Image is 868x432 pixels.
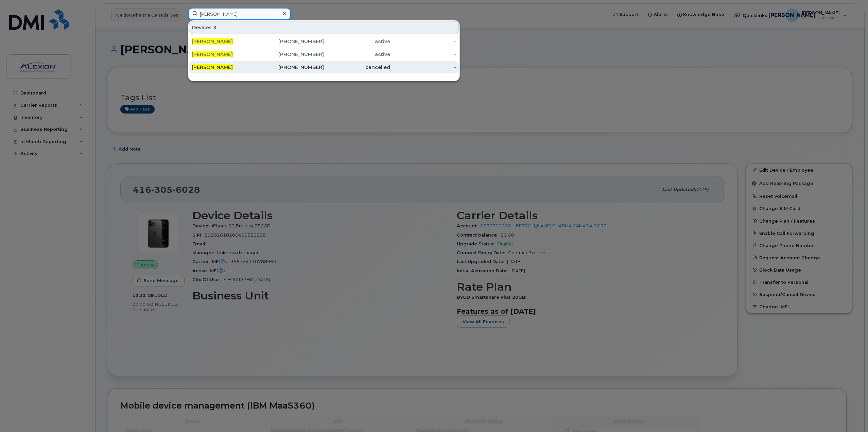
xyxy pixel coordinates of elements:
[258,64,324,71] div: [PHONE_NUMBER]
[390,64,456,71] div: -
[192,64,233,70] span: [PERSON_NAME]
[324,64,390,71] div: cancelled
[324,51,390,58] div: active
[324,38,390,45] div: active
[390,51,456,58] div: -
[189,21,459,34] div: Devices
[258,51,324,58] div: [PHONE_NUMBER]
[192,38,233,45] span: [PERSON_NAME]
[188,8,291,20] input: Find something...
[189,61,459,73] a: [PERSON_NAME][PHONE_NUMBER]cancelled-
[189,48,459,61] a: [PERSON_NAME][PHONE_NUMBER]active-
[189,35,459,48] a: [PERSON_NAME][PHONE_NUMBER]active-
[213,24,216,31] span: 3
[258,38,324,45] div: [PHONE_NUMBER]
[192,51,233,57] span: [PERSON_NAME]
[390,38,456,45] div: -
